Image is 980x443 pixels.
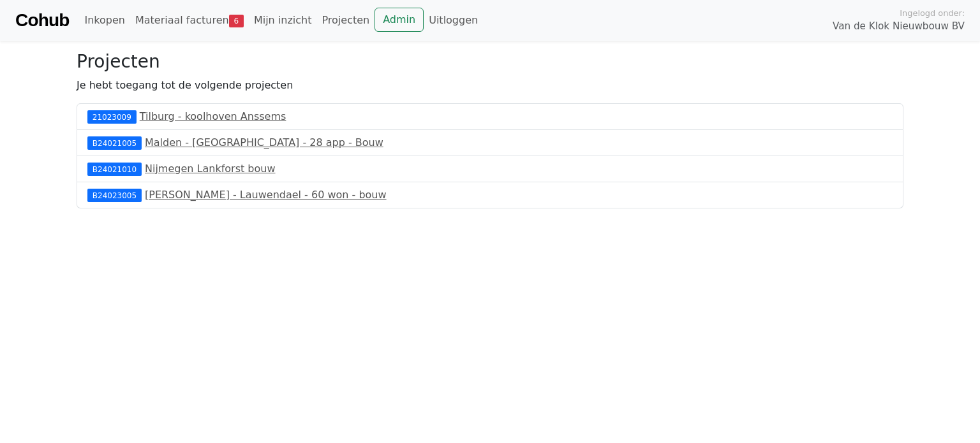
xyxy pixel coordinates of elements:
[375,8,424,32] a: Admin
[79,8,130,33] a: Inkopen
[145,163,276,175] a: Nijmegen Lankforst bouw
[15,5,69,36] a: Cohub
[77,51,903,73] h3: Projecten
[249,8,317,33] a: Mijn inzicht
[424,8,483,33] a: Uitloggen
[145,189,387,201] a: [PERSON_NAME] - Lauwendael - 60 won - bouw
[77,78,903,93] p: Je hebt toegang tot de volgende projecten
[140,110,286,122] a: Tilburg - koolhoven Anssems
[87,110,137,123] div: 21023009
[87,163,142,175] div: B24021010
[145,136,383,149] a: Malden - [GEOGRAPHIC_DATA] - 28 app - Bouw
[130,8,249,33] a: Materiaal facturen6
[900,7,965,19] span: Ingelogd onder:
[87,136,142,149] div: B24021005
[229,15,244,27] span: 6
[87,189,142,201] div: B24023005
[316,8,375,33] a: Projecten
[833,19,965,34] span: Van de Klok Nieuwbouw BV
